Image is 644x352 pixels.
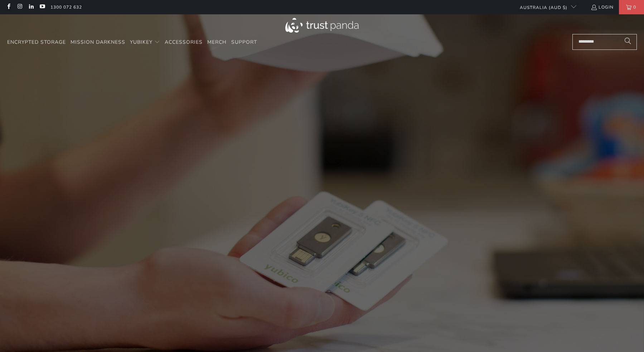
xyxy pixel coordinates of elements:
[39,4,45,10] a: Trust Panda Australia on YouTube
[71,39,125,46] span: Mission Darkness
[165,34,203,51] a: Accessories
[207,39,227,46] span: Merch
[619,34,637,50] button: Search
[7,34,66,51] a: Encrypted Storage
[231,39,257,46] span: Support
[5,4,11,10] a: Trust Panda Australia on Facebook
[28,4,34,10] a: Trust Panda Australia on LinkedIn
[231,34,257,51] a: Support
[285,18,359,33] img: Trust Panda Australia
[130,34,160,51] summary: YubiKey
[50,3,82,11] a: 1300 072 632
[7,39,66,46] span: Encrypted Storage
[207,34,227,51] a: Merch
[165,39,203,46] span: Accessories
[130,39,152,46] span: YubiKey
[572,34,637,50] input: Search...
[71,34,125,51] a: Mission Darkness
[7,34,257,51] nav: Translation missing: en.navigation.header.main_nav
[591,3,614,11] a: Login
[16,4,23,10] a: Trust Panda Australia on Instagram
